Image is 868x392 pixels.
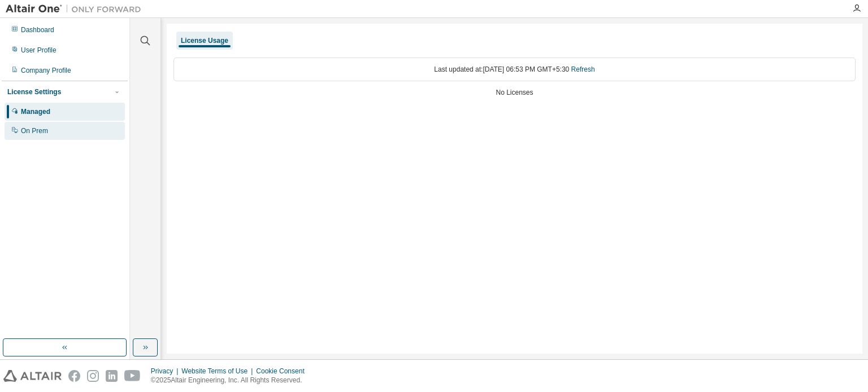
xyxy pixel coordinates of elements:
div: Privacy [151,367,181,376]
img: facebook.svg [68,370,80,382]
div: User Profile [21,46,57,55]
img: altair_logo.svg [3,370,62,382]
div: On Prem [21,126,48,135]
img: youtube.svg [124,370,141,382]
div: Managed [21,107,50,116]
div: License Usage [181,36,228,45]
a: Refresh [571,65,595,73]
p: © 2025 Altair Engineering, Inc. All Rights Reserved. [151,376,311,385]
div: Cookie Consent [256,367,311,376]
img: linkedin.svg [106,370,118,382]
div: No Licenses [173,88,856,97]
div: Company Profile [21,66,71,75]
div: Last updated at: [DATE] 06:53 PM GMT+5:30 [173,58,856,81]
img: Altair One [6,3,147,15]
img: instagram.svg [87,370,99,382]
div: License Settings [7,87,61,96]
div: Dashboard [21,25,54,34]
div: Website Terms of Use [181,367,256,376]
